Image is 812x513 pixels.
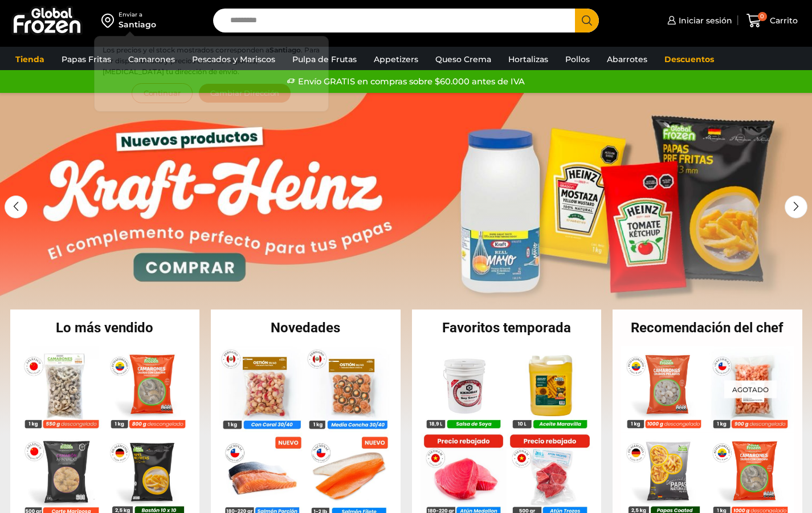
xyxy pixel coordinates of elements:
[270,46,301,54] strong: Santiago
[430,48,497,70] a: Queso Crema
[198,83,292,103] button: Cambiar Dirección
[744,7,801,34] a: 0 Carrito
[575,9,599,32] button: Search button
[758,12,767,21] span: 0
[10,48,50,70] a: Tienda
[56,48,117,70] a: Papas Fritas
[659,48,720,70] a: Descuentos
[601,48,653,70] a: Abarrotes
[767,15,798,26] span: Carrito
[676,15,732,26] span: Iniciar sesión
[211,321,401,335] h2: Novedades
[103,44,320,78] p: Los precios y el stock mostrados corresponden a . Para ver disponibilidad y precios en otras regi...
[101,11,119,30] img: address-field-icon.svg
[10,321,200,335] h2: Lo más vendido
[132,83,193,103] button: Continuar
[560,48,595,70] a: Pollos
[412,321,602,335] h2: Favoritos temporada
[503,48,554,70] a: Hortalizas
[368,48,424,70] a: Appetizers
[613,321,802,335] h2: Recomendación del chef
[664,9,732,32] a: Iniciar sesión
[119,19,156,30] div: Santiago
[724,380,777,398] p: Agotado
[119,11,156,19] div: Enviar a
